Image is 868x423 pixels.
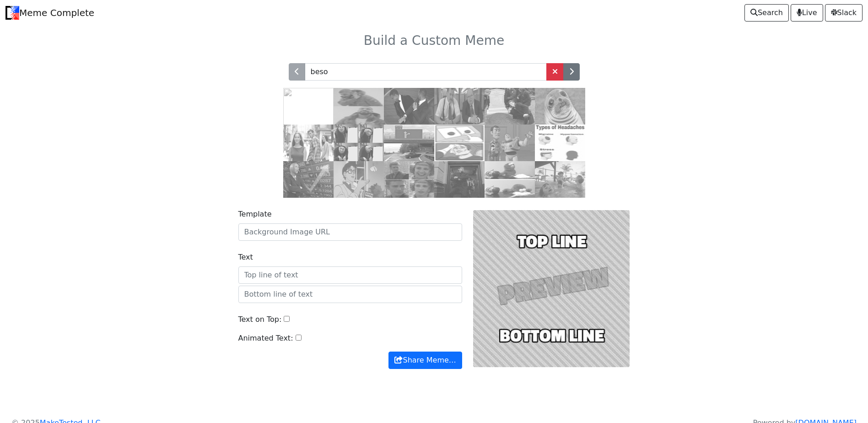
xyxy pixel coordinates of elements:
img: gru.jpg [334,125,384,161]
img: right.jpg [384,161,434,198]
a: Slack [825,4,863,22]
label: Text on Top: [238,314,282,325]
img: 6IUTo1lNQfBs-nOjmuVQFB6lAp0REwOux-0QSIi5DZ4.jpg [283,88,334,125]
img: stonks.jpg [283,161,334,198]
img: ams.jpg [535,88,585,125]
span: Slack [831,7,857,18]
h3: Build a Custom Meme [138,33,731,49]
label: Animated Text: [238,333,293,344]
a: Meme Complete [5,4,94,22]
img: drake.jpg [334,88,384,125]
img: headaches.jpg [535,125,585,161]
img: exit.jpg [384,125,434,161]
label: Template [238,209,272,220]
img: pigeon.jpg [334,161,384,198]
img: Meme Complete [5,6,19,20]
span: Live [797,7,817,18]
img: pool.jpg [535,161,585,198]
img: buzz.jpg [485,125,535,161]
img: grave.jpg [485,88,535,125]
input: Bottom line of text [238,286,462,303]
img: db.jpg [283,125,334,161]
img: slap.jpg [384,88,434,125]
button: Share Meme… [388,352,462,369]
img: elmo.jpg [485,161,535,198]
input: Background Image URL [238,223,462,241]
img: officespace-whatdoyoudohere.gif [434,88,485,125]
img: bully-maguire-dance.gif [434,161,485,198]
span: Search [750,7,783,18]
label: Text [238,252,253,263]
a: Live [791,4,823,22]
a: Search [744,4,789,22]
input: Template name or description... [305,63,547,81]
img: ds.jpg [434,125,485,161]
input: Top line of text [238,266,462,284]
